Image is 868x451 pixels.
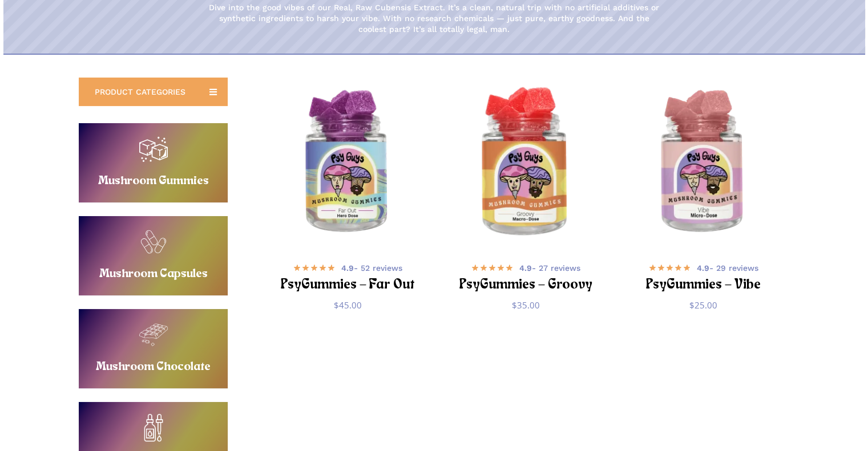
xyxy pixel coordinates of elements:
[95,86,185,97] span: PRODUCT CATEGORIES
[206,2,663,35] p: Dive into the good vibes of our Real, Raw Cubensis Extract. It’s a clean, natural trip with no ar...
[334,299,362,311] bdi: 45.00
[79,78,228,106] a: PRODUCT CATEGORIES
[278,275,417,296] h2: PsyGummies – Far Out
[457,261,595,291] a: 4.9- 27 reviews PsyGummies – Groovy
[620,80,787,247] img: Passionfruit microdose magic mushroom gummies in a PsyGuys branded jar
[511,299,539,311] bdi: 35.00
[439,76,612,250] img: Strawberry macrodose magic mushroom gummies in a PsyGuys branded jar
[442,80,609,247] a: PsyGummies - Groovy
[334,299,339,311] span: $
[519,262,580,274] span: - 27 reviews
[697,262,758,274] span: - 29 reviews
[697,263,709,273] b: 4.9
[264,80,431,247] a: PsyGummies - Far Out
[511,299,516,311] span: $
[634,261,773,291] a: 4.9- 29 reviews PsyGummies – Vibe
[689,299,717,311] bdi: 25.00
[341,263,354,273] b: 4.9
[264,80,431,247] img: Blackberry hero dose magic mushroom gummies in a PsyGuys branded jar
[634,275,773,296] h2: PsyGummies – Vibe
[519,263,532,273] b: 4.9
[457,275,595,296] h2: PsyGummies – Groovy
[341,262,402,274] span: - 52 reviews
[689,299,695,311] span: $
[620,80,787,247] a: PsyGummies - Vibe
[278,261,417,291] a: 4.9- 52 reviews PsyGummies – Far Out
